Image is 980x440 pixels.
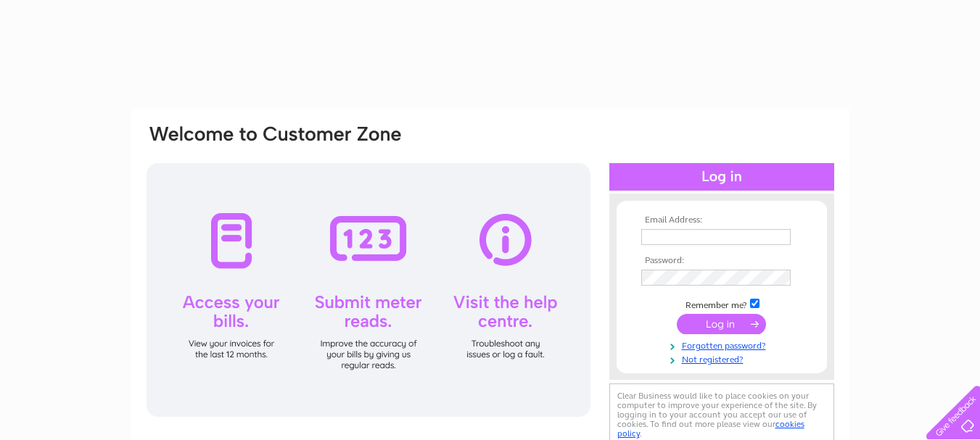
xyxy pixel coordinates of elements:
[617,419,804,439] a: cookies policy
[638,215,806,225] th: Email Address:
[677,314,766,334] input: Submit
[641,338,806,352] a: Forgotten password?
[638,256,806,266] th: Password:
[638,296,806,311] td: Remember me?
[641,352,806,365] a: Not registered?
